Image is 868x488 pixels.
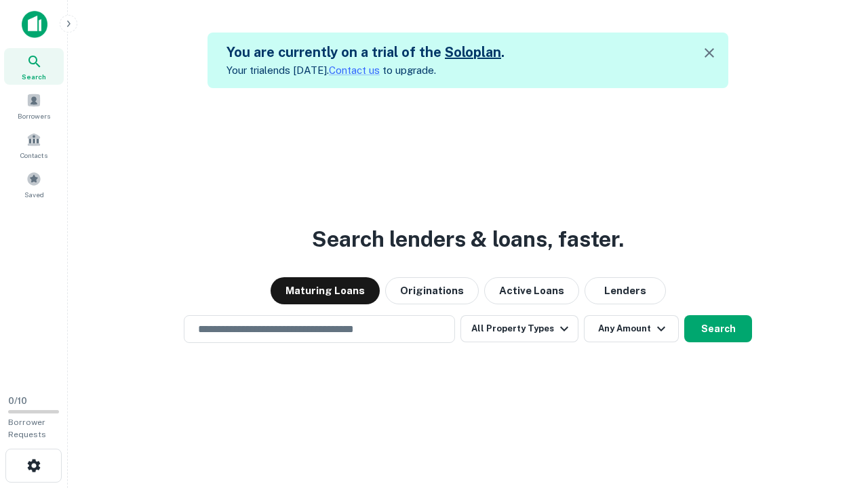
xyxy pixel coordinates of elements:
[484,277,579,304] button: Active Loans
[4,48,64,85] a: Search
[8,396,27,406] span: 0 / 10
[22,71,46,82] span: Search
[800,380,868,445] iframe: Chat Widget
[24,189,44,200] span: Saved
[460,315,578,342] button: All Property Types
[445,44,501,60] a: Soloplan
[4,87,64,124] a: Borrowers
[312,223,624,256] h3: Search lenders & loans, faster.
[585,277,666,304] button: Lenders
[584,315,679,342] button: Any Amount
[4,127,64,163] a: Contacts
[226,42,505,62] h5: You are currently on a trial of the .
[20,150,47,161] span: Contacts
[22,11,47,38] img: capitalize-icon.png
[4,166,64,203] a: Saved
[271,277,380,304] button: Maturing Loans
[226,62,505,79] p: Your trial ends [DATE]. to upgrade.
[329,64,380,76] a: Contact us
[385,277,479,304] button: Originations
[8,418,46,439] span: Borrower Requests
[18,110,50,121] span: Borrowers
[684,315,752,342] button: Search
